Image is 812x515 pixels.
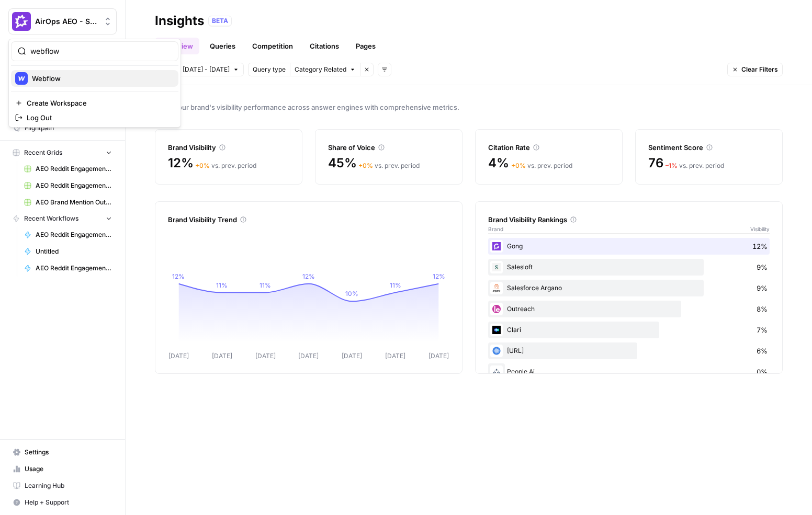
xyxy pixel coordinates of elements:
span: Recent Grids [24,148,62,157]
div: vs. prev. period [666,161,724,170]
div: Brand Visibility Rankings [488,214,770,225]
span: Settings [25,448,112,457]
span: 45% [328,155,356,171]
span: [DATE] - [DATE] [183,65,230,74]
tspan: 10% [345,290,358,297]
span: Flightpath [25,123,112,133]
span: Query type [253,65,286,74]
span: Visibility [750,225,770,233]
a: Overview [155,38,199,54]
div: Workspace: AirOps AEO - Single Brand (Gong) [8,39,181,128]
tspan: [DATE] [428,352,449,360]
span: 76 [648,155,663,171]
a: AEO Reddit Engagement (6) [19,161,117,177]
button: Workspace: AirOps AEO - Single Brand (Gong) [8,8,117,35]
a: Competition [246,38,299,54]
div: [URL] [488,342,770,359]
a: Citations [303,38,345,54]
button: Recent Grids [8,145,117,161]
span: 4% [488,155,509,171]
a: Settings [8,444,117,461]
span: AEO Reddit Engagement (7) [36,181,112,190]
img: m91aa644vh47mb0y152o0kapheco [490,365,503,378]
span: AEO Reddit Engagement - Fork [36,264,112,273]
span: 0% [757,367,768,377]
tspan: 12% [172,272,185,280]
input: Search Workspaces [30,46,172,56]
a: AEO Reddit Engagement - Fork [19,226,117,243]
div: Salesforce Argano [488,280,770,296]
a: AEO Reddit Engagement (7) [19,177,117,194]
img: e001jt87q6ctylcrzboubucy6uux [490,282,503,294]
div: People Ai [488,363,770,380]
tspan: [DATE] [385,352,405,360]
span: Usage [25,464,112,474]
img: AirOps AEO - Single Brand (Gong) Logo [12,12,31,31]
span: Webflow [32,73,170,84]
span: 8% [757,304,768,314]
div: Insights [155,13,204,29]
div: Sentiment Score [648,142,770,153]
tspan: 11% [216,281,228,289]
a: Pages [349,38,382,54]
a: AEO Reddit Engagement - Fork [19,260,117,277]
span: AEO Reddit Engagement (6) [36,164,112,174]
div: Outreach [488,301,770,317]
span: 9% [757,262,768,272]
tspan: [DATE] [299,352,319,360]
span: 7% [757,325,768,335]
div: BETA [208,16,232,26]
button: Help + Support [8,494,117,511]
tspan: 12% [302,272,315,280]
div: Salesloft [488,259,770,276]
img: w6cjb6u2gvpdnjw72qw8i2q5f3eb [490,240,503,253]
div: Citation Rate [488,142,610,153]
div: Brand Visibility Trend [168,214,449,225]
tspan: 11% [390,281,401,289]
a: Create Workspace [11,96,178,110]
span: 12% [168,155,193,171]
div: vs. prev. period [358,161,420,170]
span: + 0 % [511,162,526,169]
button: Recent Workflows [8,211,117,226]
span: Brand [488,225,503,233]
div: vs. prev. period [511,161,572,170]
span: + 0 % [358,162,373,169]
tspan: 12% [433,272,445,280]
span: Untitled [36,247,112,256]
tspan: [DATE] [168,352,189,360]
span: Track your brand's visibility performance across answer engines with comprehensive metrics. [155,102,783,112]
button: Clear Filters [727,63,783,76]
a: Flightpath [8,120,117,136]
div: Gong [488,238,770,255]
span: Help + Support [25,498,112,507]
span: 9% [757,283,768,293]
tspan: [DATE] [212,352,232,360]
div: Clari [488,322,770,338]
span: Clear Filters [741,65,778,74]
img: vpq3xj2nnch2e2ivhsgwmf7hbkjf [490,261,503,273]
a: AEO Brand Mention Outreach (2) [19,194,117,211]
a: Log Out [11,110,178,125]
span: + 0 % [195,162,210,169]
a: Queries [204,38,242,54]
span: Create Workspace [27,98,170,108]
a: Learning Hub [8,477,117,494]
tspan: [DATE] [255,352,276,360]
a: Usage [8,461,117,477]
span: Recent Workflows [24,214,78,223]
img: Webflow Logo [15,72,28,85]
span: AirOps AEO - Single Brand (Gong) [35,16,98,27]
a: Untitled [19,243,117,260]
span: 6% [757,346,768,356]
img: khqciriqz2uga3pxcoz8d1qji9pc [490,345,503,357]
span: Log Out [27,112,170,123]
span: – 1 % [666,162,678,169]
tspan: [DATE] [342,352,362,360]
span: Category Related [295,65,346,74]
span: Learning Hub [25,481,112,490]
button: Category Related [290,63,360,76]
div: vs. prev. period [195,161,256,170]
img: h6qlr8a97mop4asab8l5qtldq2wv [490,324,503,336]
tspan: 11% [260,281,271,289]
